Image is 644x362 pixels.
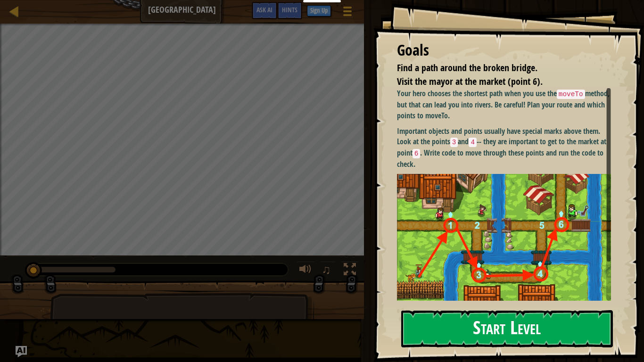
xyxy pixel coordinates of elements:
code: 4 [469,138,477,147]
li: Find a path around the broken bridge. [385,61,609,75]
span: Ask AI [256,5,272,14]
button: ♫ [320,261,336,280]
img: Bbb [397,174,611,307]
button: Adjust volume [296,261,315,280]
span: Hints [282,5,297,14]
button: Show game menu [336,2,359,24]
button: Sign Up [307,5,331,16]
p: Your hero chooses the shortest path when you use the method, but that can lead you into rivers. B... [397,88,611,121]
button: Ask AI [252,2,277,19]
span: Find a path around the broken bridge. [397,61,537,74]
p: Important objects and points usually have special marks above them. Look at the points and -- the... [397,126,611,170]
li: Visit the mayor at the market (point 6). [385,75,609,89]
span: ♫ [322,263,331,277]
code: 6 [413,149,421,158]
button: Toggle fullscreen [340,261,359,280]
button: Ask AI [16,346,27,357]
div: Goals [397,40,611,61]
code: moveTo [557,90,585,99]
code: 3 [450,138,458,147]
span: Visit the mayor at the market (point 6). [397,75,543,88]
button: Start Level [401,310,613,347]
